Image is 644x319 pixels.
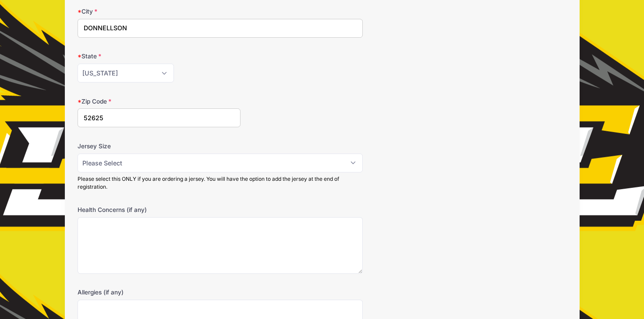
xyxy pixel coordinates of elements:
[78,108,241,127] input: xxxxx
[78,7,241,16] label: City
[78,205,241,214] label: Health Concerns (if any)
[78,288,241,297] label: Allergies (if any)
[78,52,241,61] label: State
[78,97,241,106] label: Zip Code
[78,175,363,191] div: Please select this ONLY if you are ordering a jersey. You will have the option to add the jersey ...
[78,142,241,151] label: Jersey Size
